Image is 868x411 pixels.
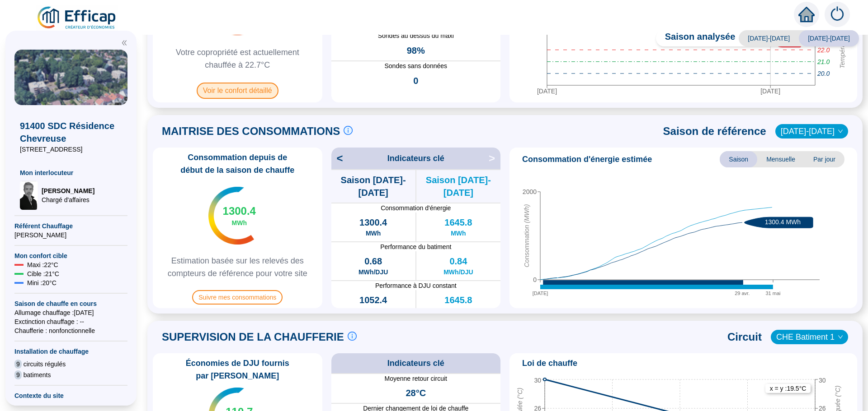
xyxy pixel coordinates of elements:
[156,254,319,280] span: Estimation basée sur les relevés des compteurs de référence pour votre site
[770,385,807,392] text: x = y : 19.5 °C
[232,218,247,227] span: MWh
[444,294,472,306] span: 1645.8
[14,222,127,231] span: Référent Chauffage
[14,308,127,317] span: Allumage chauffage : [DATE]
[765,218,801,226] text: 1300.4 MWh
[838,334,843,340] span: down
[14,231,127,240] span: [PERSON_NAME]
[331,61,501,71] span: Sondes sans données
[804,151,844,167] span: Par jour
[817,70,830,77] tspan: 20.0
[331,242,501,251] span: Performance du batiment
[838,129,843,134] span: down
[739,30,799,46] span: [DATE]-[DATE]
[359,268,388,277] span: MWh/DJU
[760,88,780,95] tspan: [DATE]
[523,188,537,195] tspan: 2000
[14,326,127,335] span: Chaufferie : non fonctionnelle
[14,299,127,308] span: Saison de chauffe en cours
[387,152,444,165] span: Indicateurs clé
[162,330,344,344] span: SUPERVISION DE LA CHAUFFERIE
[451,229,466,238] span: MWh
[344,126,353,135] span: info-circle
[20,168,122,177] span: Mon interlocuteur
[406,387,426,399] span: 28°C
[537,88,557,95] tspan: [DATE]
[443,268,473,277] span: MWh/DJU
[359,216,387,229] span: 1300.4
[156,357,319,382] span: Économies de DJU fournis par [PERSON_NAME]
[825,2,850,27] img: alerts
[156,151,319,176] span: Consommation depuis de début de la saison de chauffe
[42,186,94,195] span: [PERSON_NAME]
[14,360,22,369] span: 9
[27,260,58,269] span: Maxi : 22 °C
[663,124,766,139] span: Saison de référence
[407,44,425,57] span: 98%
[331,31,501,41] span: Sondes au dessus du maxi
[387,357,444,369] span: Indicateurs clé
[451,306,466,315] span: MWh
[331,281,501,290] span: Performance à DJU constant
[14,391,127,400] span: Contexte du site
[14,347,127,356] span: Installation de chauffage
[156,46,319,71] span: Votre copropriété est actuellement chauffée à 22.7°C
[348,332,357,341] span: info-circle
[121,40,127,46] span: double-left
[20,181,38,210] img: Chargé d'affaires
[449,255,467,268] span: 0.84
[757,151,804,167] span: Mensuelle
[223,204,256,218] span: 1300.4
[776,330,843,344] span: CHE Batiment 1
[359,294,387,306] span: 1052.4
[817,46,830,54] tspan: 22.0
[798,6,815,23] span: home
[331,151,343,166] span: <
[24,360,66,369] span: circuits régulés
[727,330,762,344] span: Circuit
[162,124,340,139] span: MAITRISE DES CONSOMMATIONS
[533,276,537,283] tspan: 0
[817,58,830,65] tspan: 21.0
[208,187,254,245] img: indicateur températures
[192,290,283,305] span: Suivre mes consommations
[24,370,51,379] span: batiments
[413,74,418,87] span: 0
[444,216,472,229] span: 1645.8
[366,229,381,238] span: MWh
[656,30,736,46] span: Saison analysée
[799,30,859,46] span: [DATE]-[DATE]
[720,151,757,167] span: Saison
[20,120,122,145] span: 91400 SDC Résidence Chevreuse
[489,151,500,166] span: >
[523,204,530,268] tspan: Consommation (MWh)
[42,195,94,204] span: Chargé d'affaires
[331,203,501,212] span: Consommation d'énergie
[27,278,57,287] span: Mini : 20 °C
[14,251,127,260] span: Mon confort cible
[331,374,501,383] span: Moyenne retour circuit
[839,12,846,69] tspan: Températures cibles
[781,125,843,138] span: 2022-2023
[36,5,118,31] img: efficap energie logo
[735,291,750,296] tspan: 29 avr.
[14,317,127,326] span: Exctinction chauffage : --
[331,174,415,199] span: Saison [DATE]-[DATE]
[533,291,548,296] tspan: [DATE]
[522,153,652,166] span: Consommation d'énergie estimée
[14,370,22,379] span: 9
[27,269,59,278] span: Cible : 21 °C
[366,306,381,315] span: MWh
[522,357,577,369] span: Loi de chauffe
[364,255,382,268] span: 0.68
[416,174,500,199] span: Saison [DATE]-[DATE]
[197,83,278,99] span: Voir le confort détaillé
[20,145,122,154] span: [STREET_ADDRESS]
[819,377,826,384] tspan: 30
[765,291,780,296] tspan: 31 mai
